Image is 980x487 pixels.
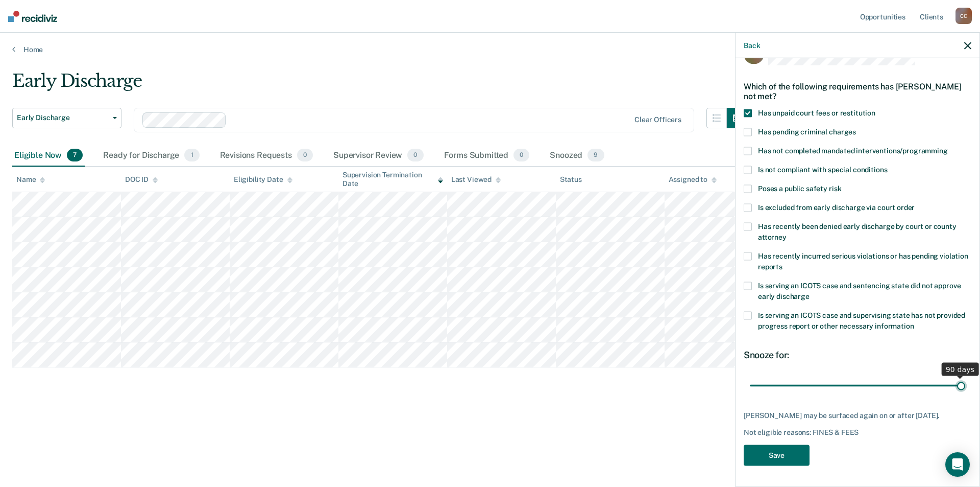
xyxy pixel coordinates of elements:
div: Status [560,175,582,184]
span: Is serving an ICOTS case and supervising state has not provided progress report or other necessar... [758,311,965,330]
span: 0 [407,149,423,162]
button: Back [744,41,760,50]
div: C C [955,8,972,24]
div: Which of the following requirements has [PERSON_NAME] not met? [744,73,971,109]
span: 7 [67,149,83,162]
span: Has unpaid court fees or restitution [758,109,875,117]
span: Early Discharge [17,113,109,122]
div: Early Discharge [12,71,747,100]
span: 1 [184,149,199,162]
div: [PERSON_NAME] may be surfaced again on or after [DATE]. [744,411,971,420]
div: Clear officers [634,115,681,124]
div: Name [16,175,45,184]
span: 0 [297,149,313,162]
div: Not eligible reasons: FINES & FEES [744,428,971,437]
span: Is serving an ICOTS case and sentencing state did not approve early discharge [758,282,961,300]
div: Revisions Requests [218,145,315,167]
div: Assigned to [669,175,717,184]
div: Ready for Discharge [101,145,201,167]
span: 9 [587,149,604,162]
div: Last Viewed [451,175,501,184]
div: Supervision Termination Date [342,171,443,188]
div: Snooze for: [744,350,971,361]
span: 0 [513,149,529,162]
div: Supervisor Review [331,145,426,167]
span: Is excluded from early discharge via court order [758,203,915,212]
div: Snoozed [548,145,606,167]
a: Home [12,45,968,54]
div: Eligibility Date [234,175,292,184]
span: Poses a public safety risk [758,184,841,193]
div: DOC ID [125,175,158,184]
button: Save [744,445,810,466]
span: Has recently been denied early discharge by court or county attorney [758,222,957,241]
div: Forms Submitted [442,145,532,167]
div: Eligible Now [12,145,85,167]
div: 90 days [942,362,979,376]
span: Has pending criminal charges [758,128,856,136]
div: Open Intercom Messenger [945,452,970,477]
span: Is not compliant with special conditions [758,166,887,174]
span: Has recently incurred serious violations or has pending violation reports [758,252,968,271]
span: Has not completed mandated interventions/programming [758,147,948,155]
img: Recidiviz [8,11,57,22]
